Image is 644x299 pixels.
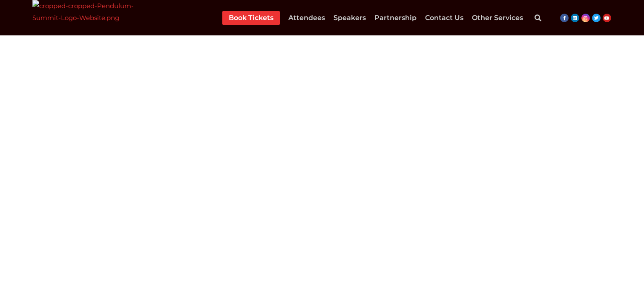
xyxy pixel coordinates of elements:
[288,11,325,25] a: Attendees
[425,11,463,25] a: Contact Us
[529,9,546,26] div: Search
[222,11,523,25] nav: Menu
[472,11,523,25] a: Other Services
[229,11,273,25] a: Book Tickets
[333,11,366,25] a: Speakers
[374,11,417,25] a: Partnership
